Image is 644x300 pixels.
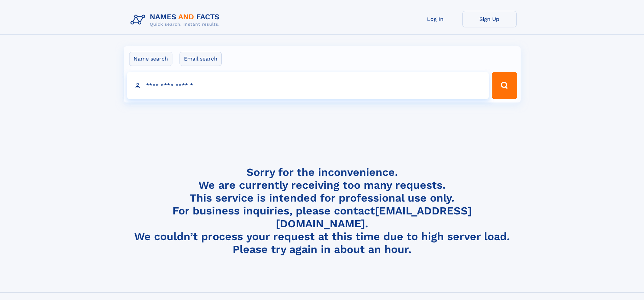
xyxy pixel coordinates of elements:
[462,11,517,27] a: Sign Up
[408,11,462,27] a: Log In
[128,166,517,256] h4: Sorry for the inconvenience. We are currently receiving too many requests. This service is intend...
[127,72,489,99] input: search input
[492,72,517,99] button: Search Button
[128,11,225,29] img: Logo Names and Facts
[180,52,222,66] label: Email search
[276,204,472,230] a: [EMAIL_ADDRESS][DOMAIN_NAME]
[129,52,172,66] label: Name search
